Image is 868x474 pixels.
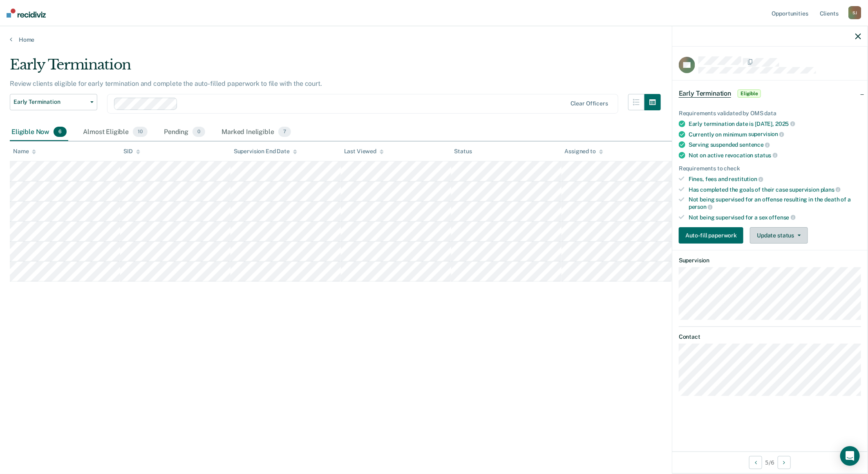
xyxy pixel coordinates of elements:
[672,80,868,107] div: Early TerminationEligible
[10,56,661,80] div: Early Termination
[755,152,778,159] span: status
[570,100,608,107] div: Clear officers
[13,148,36,155] div: Name
[778,456,791,469] button: Next Opportunity
[162,123,207,141] div: Pending
[54,127,67,137] span: 6
[689,203,713,210] span: person
[848,6,861,19] div: S J
[679,227,743,244] button: Auto-fill paperwork
[454,148,472,155] div: Status
[729,176,763,182] span: restitution
[672,452,868,473] div: 5 / 6
[840,446,860,466] div: Open Intercom Messenger
[689,152,861,159] div: Not on active revocation
[689,196,861,210] div: Not being supervised for an offense resulting in the death of a
[689,214,861,221] div: Not being supervised for a sex
[344,148,384,155] div: Last Viewed
[10,80,322,87] p: Review clients eligible for early termination and complete the auto-filled paperwork to file with...
[679,110,861,117] div: Requirements validated by OMS data
[278,127,291,137] span: 7
[749,456,762,469] button: Previous Opportunity
[10,123,68,141] div: Eligible Now
[565,148,603,155] div: Assigned to
[192,127,205,137] span: 0
[750,227,808,244] button: Update status
[13,98,87,105] span: Early Termination
[748,131,784,137] span: supervision
[689,175,861,183] div: Fines, fees and
[220,123,293,141] div: Marked Ineligible
[740,141,770,148] span: sentence
[821,186,841,193] span: plans
[775,121,795,127] span: 2025
[679,257,861,264] dt: Supervision
[769,214,796,221] span: offense
[7,9,46,18] img: Recidiviz
[679,333,861,340] dt: Contact
[689,120,861,127] div: Early termination date is [DATE],
[689,131,861,138] div: Currently on minimum
[234,148,297,155] div: Supervision End Date
[738,89,761,98] span: Eligible
[10,36,858,43] a: Home
[679,89,731,98] span: Early Termination
[81,123,149,141] div: Almost Eligible
[123,148,140,155] div: SID
[689,186,861,193] div: Has completed the goals of their case supervision
[689,141,861,148] div: Serving suspended
[679,165,861,172] div: Requirements to check
[133,127,148,137] span: 10
[679,227,747,244] a: Auto-fill paperwork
